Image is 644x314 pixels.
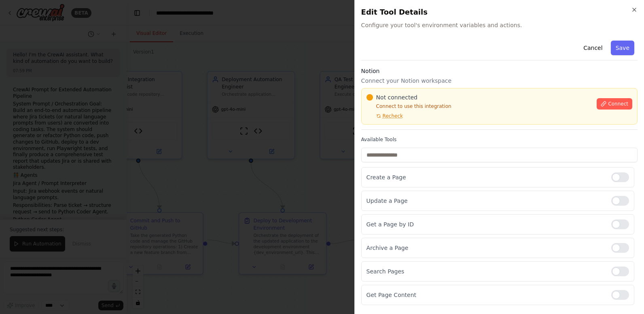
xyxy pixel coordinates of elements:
p: Archive a Page [366,244,605,252]
p: Update a Page [366,197,605,205]
span: Recheck [383,113,403,119]
p: Get Page Content [366,291,605,299]
button: Recheck [366,113,403,119]
p: Create a Page [366,173,605,181]
span: Connect [608,101,628,107]
button: Cancel [578,41,607,55]
button: Save [611,41,634,55]
p: Get a Page by ID [366,220,605,228]
span: Configure your tool's environment variables and actions. [361,21,638,29]
label: Available Tools [361,136,638,143]
h3: Notion [361,67,638,75]
p: Search Pages [366,267,605,275]
p: Connect to use this integration [366,103,592,110]
span: Not connected [376,93,417,101]
button: Connect [597,98,632,110]
h2: Edit Tool Details [361,6,638,18]
p: Connect your Notion workspace [361,77,638,85]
